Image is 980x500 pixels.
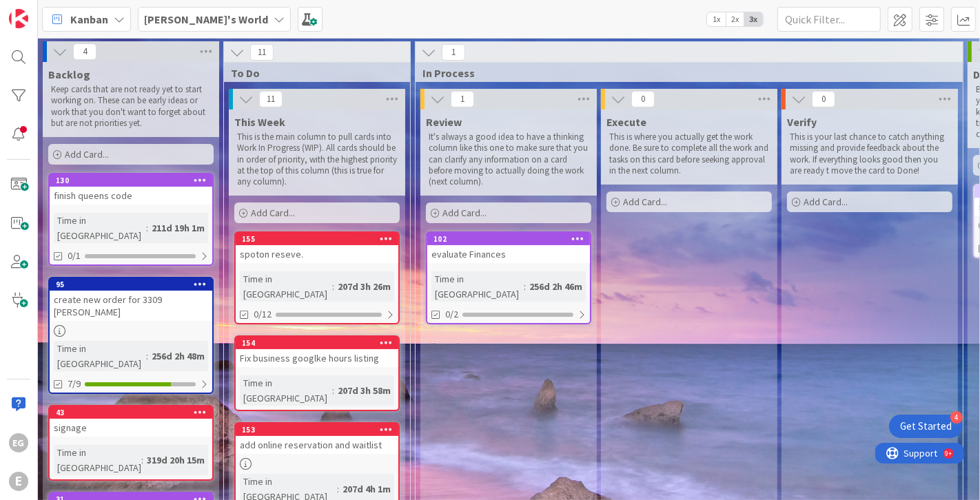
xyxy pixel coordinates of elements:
div: signage [50,419,212,437]
span: 2x [726,12,744,26]
span: 11 [250,44,274,61]
div: 155 [236,233,398,245]
div: Time in [GEOGRAPHIC_DATA] [240,375,332,406]
span: Add Card... [442,207,487,219]
span: In Process [422,66,946,80]
span: : [146,220,148,236]
span: Execute [606,115,646,129]
div: evaluate Finances [427,245,590,263]
div: E [9,472,28,491]
input: Quick Filter... [777,7,881,32]
span: : [337,481,339,497]
div: 319d 20h 15m [143,452,208,468]
span: 0 [631,91,655,107]
span: : [146,348,148,364]
div: 130 [50,174,212,187]
div: 207d 4h 1m [339,481,394,497]
p: Keep cards that are not ready yet to start working on. These can be early ideas or work that you ... [51,84,211,129]
span: : [141,452,143,468]
div: spoton reseve. [236,245,398,263]
span: Kanban [70,11,108,28]
div: 43 [56,408,212,417]
span: 0 [812,91,835,107]
div: 4 [950,411,963,424]
div: 256d 2h 46m [526,279,586,294]
div: 102 [433,234,590,244]
p: This is where you actually get the work done. Be sure to complete all the work and tasks on this ... [609,132,769,176]
span: : [332,279,334,294]
span: 1 [442,44,465,61]
div: Fix business googlke hours listing [236,349,398,367]
div: 154Fix business googlke hours listing [236,337,398,367]
div: 155spoton reseve. [236,233,398,263]
span: Add Card... [623,196,667,208]
span: Add Card... [251,207,295,219]
div: 95 [50,278,212,291]
span: Verify [787,115,817,129]
div: 207d 3h 26m [334,279,394,294]
div: Get Started [900,419,952,433]
div: Time in [GEOGRAPHIC_DATA] [54,445,141,475]
div: 102 [427,233,590,245]
span: 11 [259,91,283,107]
p: It's always a good idea to have a thinking column like this one to make sure that you can clarify... [429,132,589,187]
div: 9+ [70,6,76,17]
span: This Week [234,115,285,129]
div: 153 [242,425,398,435]
div: 154 [242,338,398,348]
div: Time in [GEOGRAPHIC_DATA] [54,213,146,243]
span: 1x [707,12,726,26]
span: Support [29,2,63,19]
p: This is the main column to pull cards into Work In Progress (WIP). All cards should be in order o... [237,132,397,187]
div: 95create new order for 3309 [PERSON_NAME] [50,278,212,321]
div: 102evaluate Finances [427,233,590,263]
div: 256d 2h 48m [148,348,208,364]
div: 43 [50,406,212,419]
div: create new order for 3309 [PERSON_NAME] [50,291,212,321]
span: 3x [744,12,763,26]
div: 153 [236,424,398,436]
div: finish queens code [50,187,212,205]
img: Visit kanbanzone.com [9,9,28,28]
span: : [332,383,334,398]
div: 154 [236,337,398,349]
span: 4 [73,43,96,60]
div: Time in [GEOGRAPHIC_DATA] [240,271,332,302]
span: 0/2 [445,307,458,322]
div: Time in [GEOGRAPHIC_DATA] [54,341,146,371]
div: 43signage [50,406,212,437]
div: 95 [56,280,212,289]
span: Backlog [48,67,90,81]
span: 1 [451,91,474,107]
div: EG [9,433,28,452]
div: 130 [56,176,212,185]
span: Review [426,115,462,129]
div: Time in [GEOGRAPHIC_DATA] [431,271,524,302]
div: 155 [242,234,398,244]
div: 207d 3h 58m [334,383,394,398]
div: add online reservation and waitlist [236,436,398,454]
span: To Do [231,66,393,80]
span: 0/1 [68,249,81,263]
div: 153add online reservation and waitlist [236,424,398,454]
span: Add Card... [65,148,109,160]
div: Open Get Started checklist, remaining modules: 4 [889,415,963,438]
div: 130finish queens code [50,174,212,205]
span: 0/12 [254,307,272,322]
p: This is your last chance to catch anything missing and provide feedback about the work. If everyt... [790,132,950,176]
span: : [524,279,526,294]
b: [PERSON_NAME]'s World [144,12,268,26]
span: 7/9 [68,377,81,391]
span: Add Card... [804,196,848,208]
div: 211d 19h 1m [148,220,208,236]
